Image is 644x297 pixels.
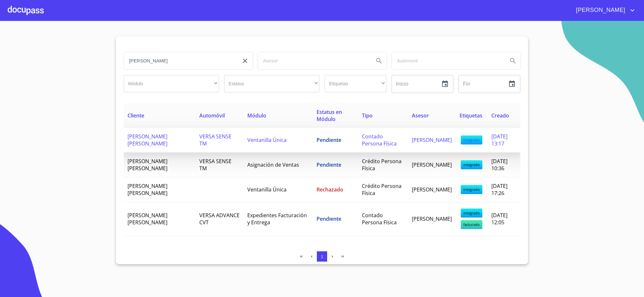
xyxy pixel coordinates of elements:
div: ​ [325,75,386,92]
span: Módulo [247,112,266,119]
span: 1 [321,254,323,259]
span: Pendiente [317,215,341,222]
span: Crédito Persona Física [362,158,402,172]
span: VERSA SENSE TM [199,133,232,147]
span: Crédito Persona Física [362,182,402,197]
span: integrado [461,209,482,218]
span: [PERSON_NAME] [PERSON_NAME] [128,158,167,172]
button: Search [371,53,387,69]
span: [PERSON_NAME] [571,5,629,15]
span: Cliente [128,112,144,119]
span: [PERSON_NAME] [412,161,452,168]
span: Estatus en Módulo [317,108,342,123]
span: Creado [491,112,509,119]
span: Ventanilla Única [247,136,287,144]
span: VERSA SENSE TM [199,158,232,172]
span: integrado [461,185,482,194]
span: Etiquetas [459,112,482,119]
span: [PERSON_NAME] [412,186,452,193]
div: ​ [124,75,219,92]
span: Asesor [412,112,429,119]
span: Asignación de Ventas [247,161,299,168]
input: search [124,52,235,70]
button: account of current user [571,5,636,15]
span: Ventanilla Única [247,186,287,193]
span: [PERSON_NAME] [PERSON_NAME] [128,212,167,226]
span: Pendiente [317,136,341,144]
span: Pendiente [317,161,341,168]
span: [PERSON_NAME] [412,136,452,144]
div: ​ [224,75,319,92]
span: Tipo [362,112,373,119]
span: [DATE] 17:26 [491,182,507,197]
span: Expedientes Facturación y Entrega [247,212,307,226]
span: VERSA ADVANCE CVT [199,212,240,226]
input: search [392,52,503,70]
span: [DATE] 13:17 [491,133,507,147]
button: Search [505,53,521,69]
span: [PERSON_NAME] [PERSON_NAME] [128,133,167,147]
input: search [258,52,369,70]
span: Contado Persona Física [362,133,397,147]
span: [DATE] 10:36 [491,158,507,172]
span: [DATE] 12:05 [491,212,507,226]
button: 1 [317,251,327,262]
span: facturado [461,220,482,229]
span: Automóvil [199,112,225,119]
button: clear input [237,53,253,69]
span: Rechazado [317,186,343,193]
span: integrado [461,135,482,144]
span: [PERSON_NAME] [PERSON_NAME] [128,182,167,197]
span: Contado Persona Física [362,212,397,226]
span: [PERSON_NAME] [412,215,452,222]
span: integrado [461,160,482,169]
